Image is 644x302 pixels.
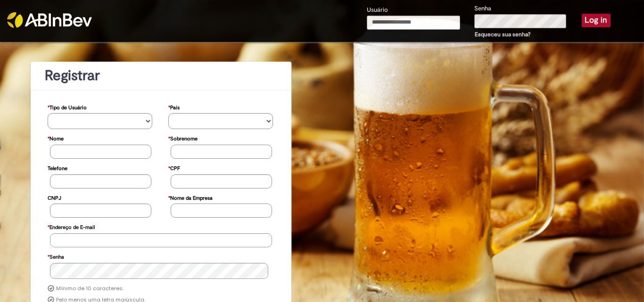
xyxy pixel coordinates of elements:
label: Endereço de E-mail [48,220,95,233]
a: Esqueceu sua senha? [475,31,530,38]
label: Nome [48,131,64,145]
label: Mínimo de 10 caracteres. [56,285,124,293]
label: Senha [474,4,491,13]
label: País [168,100,180,114]
label: Nome da Empresa [168,190,213,204]
label: Usuário [367,6,388,15]
label: Tipo de Usuário [48,100,87,114]
h1: Registrar [45,68,277,83]
label: CPF [168,161,180,174]
label: Telefone [48,161,67,174]
button: Log in [582,14,611,27]
img: ABInbev-white.png [7,12,92,28]
label: Senha [48,249,64,263]
label: Sobrenome [168,131,198,145]
label: CNPJ [48,190,61,204]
